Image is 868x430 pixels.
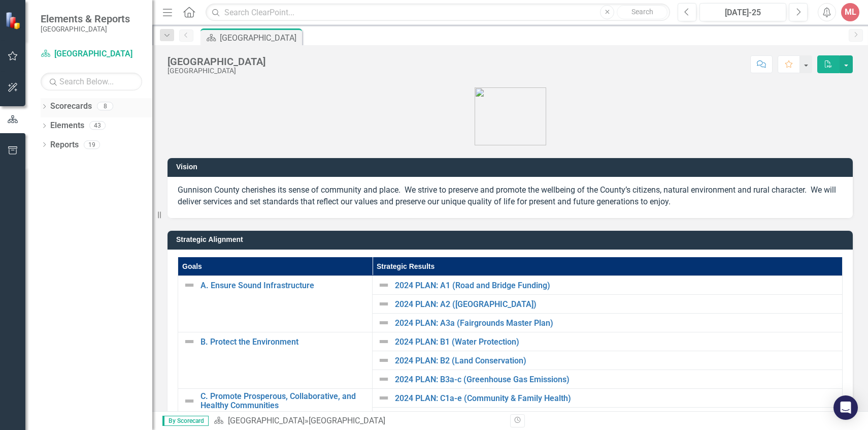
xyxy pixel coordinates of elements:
img: Not Defined [378,279,390,291]
a: 2024 PLAN: C1a-e (Community & Family Health) [395,394,837,403]
div: [GEOGRAPHIC_DATA] [220,32,299,44]
a: C. Promote Prosperous, Collaborative, and Healthy Communities [201,392,367,410]
div: 19 [84,140,100,149]
div: [DATE]-25 [703,7,783,19]
img: Not Defined [378,411,390,423]
span: By Scorecard [162,416,209,426]
a: Reports [50,139,79,151]
div: 43 [89,121,106,130]
div: [GEOGRAPHIC_DATA] [168,56,265,67]
img: Not Defined [183,335,195,348]
span: Elements & Reports [41,13,130,25]
div: [GEOGRAPHIC_DATA] [168,67,265,75]
a: 2024 PLAN: A2 ([GEOGRAPHIC_DATA]) [395,300,837,309]
div: » [214,415,503,427]
img: Not Defined [378,354,390,366]
div: 8 [97,102,113,111]
img: Not Defined [378,335,390,348]
button: [DATE]-25 [699,3,786,21]
img: Not Defined [378,392,390,404]
h3: Strategic Alignment [176,236,848,243]
span: Search [631,8,653,16]
a: 2024 PLAN: A3a (Fairgrounds Master Plan) [395,319,837,328]
img: ClearPoint Strategy [5,12,23,29]
img: Not Defined [378,298,390,310]
p: Gunnison County cherishes its sense of community and place. We strive to preserve and promote the... [178,185,843,208]
div: [GEOGRAPHIC_DATA] [309,416,385,425]
button: Search [617,5,667,19]
img: Not Defined [378,317,390,329]
a: Elements [50,120,84,132]
a: 2024 PLAN: B3a-c (Greenhouse Gas Emissions) [395,375,837,384]
h3: Vision [176,163,848,171]
img: Not Defined [378,373,390,385]
a: [GEOGRAPHIC_DATA] [41,48,142,60]
a: 2024 PLAN: A1 (Road and Bridge Funding) [395,281,837,290]
a: 2024 PLAN: B1 (Water Protection) [395,337,837,347]
small: [GEOGRAPHIC_DATA] [41,25,130,33]
input: Search ClearPoint... [206,4,670,21]
input: Search Below... [41,73,142,90]
a: Scorecards [50,101,92,112]
button: ML [841,3,859,21]
img: Not Defined [183,395,195,407]
a: 2024 PLAN: B2 (Land Conservation) [395,356,837,365]
a: A. Ensure Sound Infrastructure [201,281,367,290]
a: B. Protect the Environment [201,337,367,347]
a: [GEOGRAPHIC_DATA] [228,416,305,425]
img: Gunnison%20Co%20Logo%20E-small.png [475,87,546,145]
div: Open Intercom Messenger [833,395,858,420]
img: Not Defined [183,279,195,291]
